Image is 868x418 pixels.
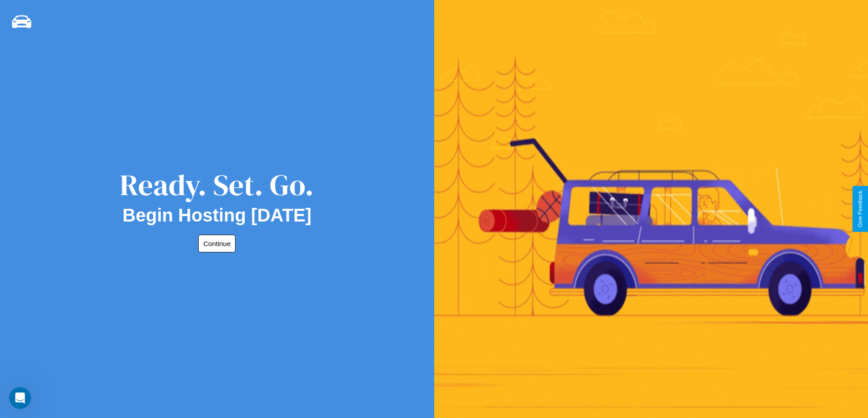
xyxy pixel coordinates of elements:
div: Ready. Set. Go. [120,165,314,205]
h2: Begin Hosting [DATE] [123,205,312,226]
div: Give Feedback [857,191,863,227]
button: Continue [198,235,236,252]
iframe: Intercom live chat [9,387,31,409]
